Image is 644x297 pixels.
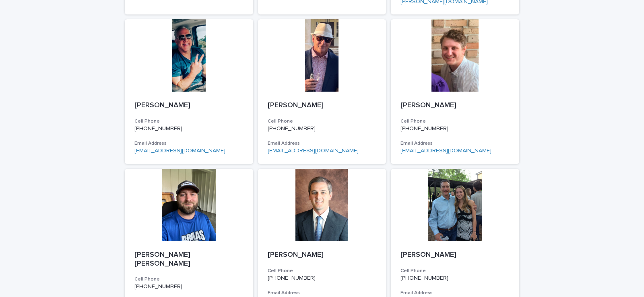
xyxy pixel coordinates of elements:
[268,268,377,274] h3: Cell Phone
[400,290,510,296] h3: Email Address
[391,19,519,164] a: [PERSON_NAME]Cell Phone[PHONE_NUMBER]Email Address[EMAIL_ADDRESS][DOMAIN_NAME]
[400,126,448,131] a: [PHONE_NUMBER]
[268,101,377,110] p: [PERSON_NAME]
[134,251,244,268] p: [PERSON_NAME] [PERSON_NAME]
[400,148,491,154] a: [EMAIL_ADDRESS][DOMAIN_NAME]
[134,276,244,283] h3: Cell Phone
[268,251,377,260] p: [PERSON_NAME]
[400,251,510,260] p: [PERSON_NAME]
[268,290,377,296] h3: Email Address
[125,19,253,164] a: [PERSON_NAME]Cell Phone[PHONE_NUMBER]Email Address[EMAIL_ADDRESS][DOMAIN_NAME]
[134,284,182,289] a: [PHONE_NUMBER]
[400,275,448,281] a: [PHONE_NUMBER]
[400,268,510,274] h3: Cell Phone
[134,101,244,110] p: [PERSON_NAME]
[268,126,316,131] a: [PHONE_NUMBER]
[268,275,316,281] a: [PHONE_NUMBER]
[268,140,377,147] h3: Email Address
[400,118,510,125] h3: Cell Phone
[134,140,244,147] h3: Email Address
[258,19,386,164] a: [PERSON_NAME]Cell Phone[PHONE_NUMBER]Email Address[EMAIL_ADDRESS][DOMAIN_NAME]
[268,118,377,125] h3: Cell Phone
[134,148,225,154] a: [EMAIL_ADDRESS][DOMAIN_NAME]
[134,118,244,125] h3: Cell Phone
[400,140,510,147] h3: Email Address
[400,101,510,110] p: [PERSON_NAME]
[134,126,182,131] a: [PHONE_NUMBER]
[268,148,359,154] a: [EMAIL_ADDRESS][DOMAIN_NAME]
